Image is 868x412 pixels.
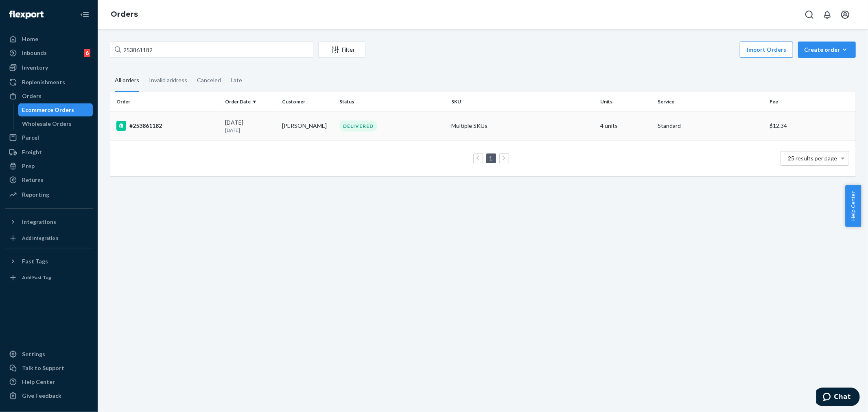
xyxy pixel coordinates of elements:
[22,234,58,241] div: Add Integration
[801,7,818,23] button: Open Search Box
[488,155,494,162] a: Page 1 is your current page
[231,70,242,91] div: Late
[282,98,333,105] div: Customer
[116,121,219,131] div: #253861182
[597,112,655,140] td: 4 units
[22,364,64,372] div: Talk to Support
[448,112,597,140] td: Multiple SKUs
[22,350,45,358] div: Settings
[22,106,74,114] div: Ecommerce Orders
[22,148,42,156] div: Freight
[22,257,48,265] div: Fast Tags
[740,42,793,58] button: Import Orders
[658,122,763,130] p: Standard
[319,46,365,54] div: Filter
[110,92,222,112] th: Order
[5,232,93,245] a: Add Integration
[5,146,93,159] a: Freight
[22,35,38,43] div: Home
[225,118,276,134] div: [DATE]
[222,92,279,112] th: Order Date
[22,191,49,199] div: Reporting
[84,49,90,57] div: 6
[111,10,138,19] a: Orders
[5,188,93,201] a: Reporting
[22,378,55,386] div: Help Center
[845,185,861,227] button: Help Center
[5,215,93,228] button: Integrations
[279,112,336,140] td: [PERSON_NAME]
[225,127,276,134] p: [DATE]
[9,11,44,19] img: Flexport logo
[5,33,93,46] a: Home
[5,160,93,173] a: Prep
[22,92,42,100] div: Orders
[22,274,51,281] div: Add Fast Tag
[22,218,56,226] div: Integrations
[5,389,93,402] button: Give Feedback
[766,112,856,140] td: $12.34
[18,103,93,116] a: Ecommerce Orders
[22,64,48,72] div: Inventory
[5,348,93,361] a: Settings
[5,46,93,59] a: Inbounds6
[336,92,448,112] th: Status
[104,3,144,26] ol: breadcrumbs
[5,375,93,388] a: Help Center
[77,7,93,23] button: Close Navigation
[597,92,655,112] th: Units
[5,90,93,103] a: Orders
[22,120,72,128] div: Wholesale Orders
[18,117,93,130] a: Wholesale Orders
[5,271,93,284] a: Add Fast Tag
[837,7,853,23] button: Open account menu
[115,70,139,92] div: All orders
[654,92,766,112] th: Service
[5,131,93,144] a: Parcel
[318,42,365,58] button: Filter
[804,46,850,54] div: Create order
[766,92,856,112] th: Fee
[5,255,93,268] button: Fast Tags
[22,392,61,400] div: Give Feedback
[5,362,93,375] button: Talk to Support
[197,70,221,91] div: Canceled
[22,49,47,57] div: Inbounds
[110,42,313,58] input: Search orders
[22,78,65,86] div: Replenishments
[798,42,856,58] button: Create order
[819,7,835,23] button: Open notifications
[816,388,860,408] iframe: Opens a widget where you can chat to one of our agents
[5,61,93,74] a: Inventory
[22,162,35,170] div: Prep
[149,70,187,91] div: Invalid address
[448,92,597,112] th: SKU
[5,76,93,89] a: Replenishments
[339,121,377,131] div: DELIVERED
[22,134,39,142] div: Parcel
[22,176,44,184] div: Returns
[5,173,93,186] a: Returns
[788,155,837,162] span: 25 results per page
